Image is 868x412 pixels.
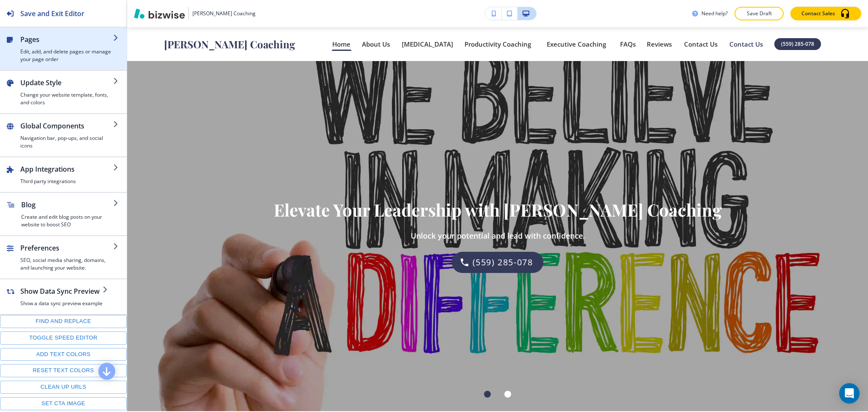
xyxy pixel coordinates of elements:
h4: Third party integrations [20,178,113,185]
h3: Unlock your potential and lead with confidence. [411,231,585,242]
p: [MEDICAL_DATA] [402,41,453,47]
h2: Preferences [20,243,113,253]
img: Bizwise Logo [134,8,185,19]
button: Save Draft [734,7,784,20]
h4: SEO, social media sharing, domains, and launching your website. [20,256,113,272]
h2: Update Style [20,78,113,88]
h2: Blog [21,200,113,210]
a: (559) 285-078 [774,38,821,50]
p: Save Draft [746,10,773,17]
p: Productivity Coaching [465,41,536,47]
p: Contact Sales [801,10,835,17]
div: Navigates to hero photo 2 [498,384,518,404]
p: Reviews [647,41,673,47]
button: [PERSON_NAME] Coaching [134,7,256,20]
h4: Change your website template, fonts, and colors [20,91,113,106]
h2: Show Data Sync Preview [20,286,103,296]
h4: Edit, add, and delete pages or manage your page order [20,48,113,63]
h4: Navigation bar, pop-ups, and social icons [20,134,113,150]
p: Contact Us [684,41,719,47]
h3: [PERSON_NAME] Coaching [192,10,256,17]
a: (559) 285-078 [452,252,544,273]
h2: App Integrations [20,164,113,174]
h2: Global Components [20,121,113,131]
p: Contact Us [729,39,764,50]
div: Navigates to hero photo 1 [477,384,498,404]
p: About Us [362,41,391,47]
h1: Elevate Your Leadership with [PERSON_NAME] Coaching [274,199,722,220]
button: Contact Sales [790,7,861,20]
span: [PERSON_NAME] Coaching [164,38,295,50]
p: (559) 285-078 [473,256,533,269]
h2: Save and Exit Editor [20,8,84,19]
h4: Create and edit blog posts on your website to boost SEO [21,213,113,228]
h4: Show a data sync preview example [20,300,103,307]
p: Home [332,41,351,47]
p: FAQs [620,41,636,47]
h3: Need help? [701,10,728,17]
h2: Pages [20,34,113,45]
div: Open Intercom Messenger [839,383,860,404]
p: Executive Coaching [547,41,609,47]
